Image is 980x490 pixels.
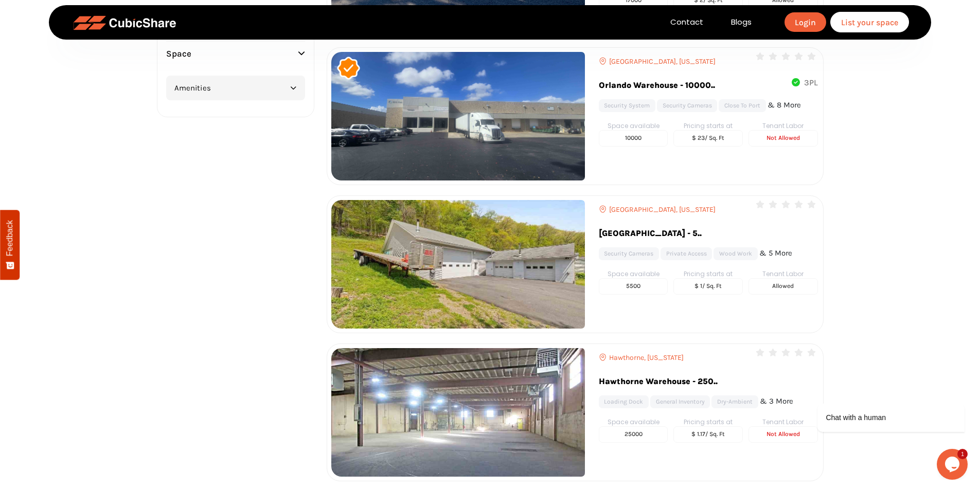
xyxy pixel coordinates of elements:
[719,99,765,113] a: Close to port
[166,46,305,61] button: Space
[599,270,668,278] h6: Space available
[673,122,743,130] h6: Pricing starts at
[673,278,743,295] h5: $ 1/ sq. ft
[5,220,14,256] span: Feedback
[749,130,818,147] h5: not Allowed
[166,46,191,61] span: Space
[804,77,818,99] div: 3PL
[714,247,757,261] a: Wood Work
[599,122,668,130] h6: Space available
[749,426,818,443] h5: not Allowed
[599,395,649,409] a: Loading Dock
[650,395,710,409] a: General inventory
[599,205,607,213] img: content_location_icon.png
[599,418,668,426] h6: Space available
[599,247,818,262] ul: & 5 More
[331,348,585,477] img: Location Image
[331,200,585,329] img: Location Image
[749,270,818,278] h6: Tenant Labor
[166,76,305,100] button: Amenities
[673,130,743,147] h5: $ 23/ sq. ft
[599,373,801,395] a: Hawthorne Warehouse - 250..
[717,16,765,28] a: Blogs
[609,354,684,361] span: Hawthorne, [US_STATE]
[711,395,758,409] a: Dry-Ambient
[673,270,743,278] h6: Pricing starts at
[331,52,585,180] img: Location Image
[937,449,970,480] iframe: chat widget
[609,58,716,65] span: [GEOGRAPHIC_DATA], [US_STATE]
[656,16,717,28] a: Contact
[599,77,779,99] a: Orlando Warehouse - 10000..
[599,99,818,114] ul: & 8 More
[609,206,716,213] span: [GEOGRAPHIC_DATA], [US_STATE]
[749,122,818,130] h6: Tenant Labor
[657,99,717,113] a: Security Cameras
[599,395,818,410] ul: & 3 More
[599,130,668,147] h5: 10000
[336,56,361,80] img: VerifiedIcon.png
[599,247,659,261] a: Security Cameras
[785,12,826,32] a: Login
[830,12,909,32] a: List your space
[749,418,818,426] h6: Tenant Labor
[599,57,607,65] img: content_location_icon.png
[599,278,668,295] h5: 5500
[785,311,970,444] iframe: chat widget
[673,418,743,426] h6: Pricing starts at
[673,426,743,443] h5: $ 1.17/ sq. ft
[599,426,668,443] h5: 25000
[661,247,712,261] a: Private access
[174,83,211,93] span: Amenities
[749,278,818,295] h5: Allowed
[599,353,607,361] img: content_location_icon.png
[599,99,655,113] a: Security System
[599,225,801,247] a: [GEOGRAPHIC_DATA] - 5..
